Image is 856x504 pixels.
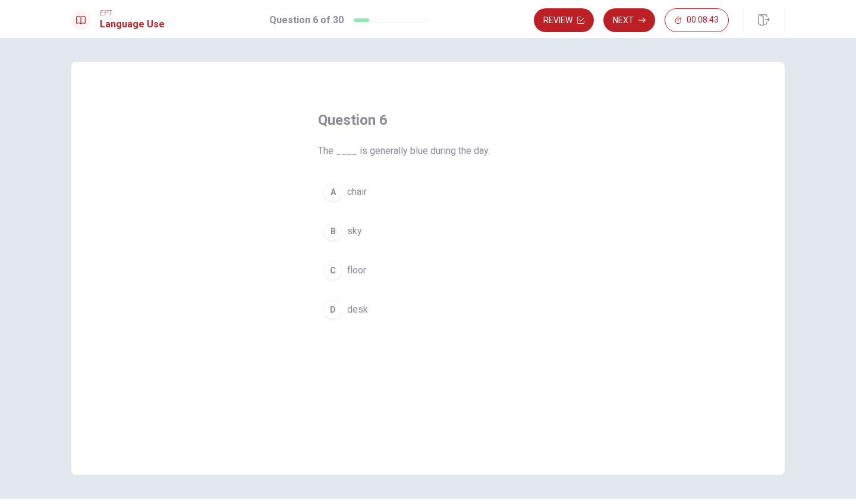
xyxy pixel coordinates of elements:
button: 00:08:43 [665,8,729,32]
div: D [323,300,342,319]
button: Ddesk [318,295,538,325]
span: EPT [100,9,165,17]
button: Bsky [318,216,538,246]
h1: Language Use [100,17,165,31]
h1: Question 6 of 30 [269,13,344,27]
div: C [323,261,342,280]
div: B [323,222,342,241]
span: 00:08:43 [687,15,719,25]
button: Review [534,8,594,32]
div: A [323,182,342,201]
span: chair [347,185,367,199]
span: The ____ is generally blue during the day. [318,144,538,158]
button: Cfloor [318,256,538,285]
button: Next [603,8,655,32]
h4: Question 6 [318,111,538,130]
span: desk [347,303,368,317]
button: Achair [318,177,538,207]
span: floor [347,263,366,278]
span: sky [347,224,362,238]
